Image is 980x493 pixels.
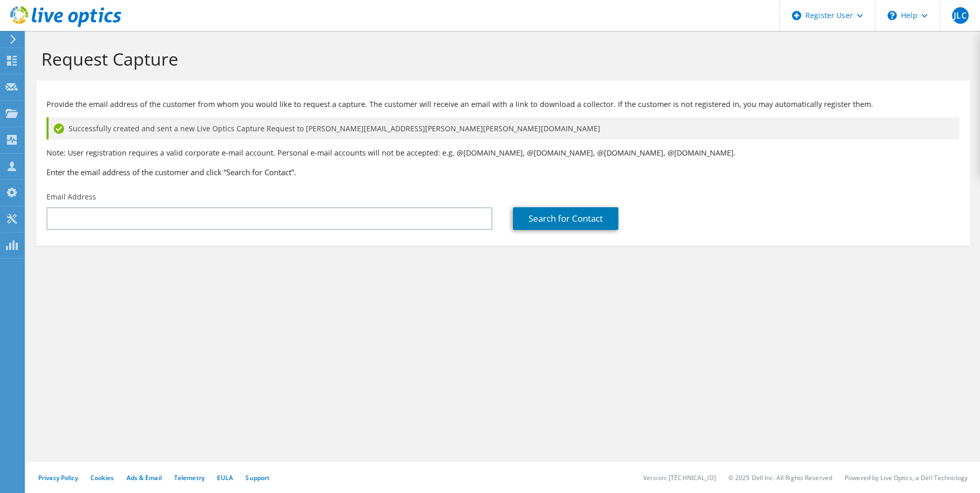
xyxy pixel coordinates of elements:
[46,147,959,159] p: Note: User registration requires a valid corporate e-mail account. Personal e-mail accounts will ...
[127,473,162,482] a: Ads & Email
[69,123,600,134] span: Successfully created and sent a new Live Optics Capture Request to [PERSON_NAME][EMAIL_ADDRESS][P...
[217,473,233,482] a: EULA
[643,473,716,482] li: Version: [TECHNICAL_ID]
[46,192,96,202] label: Email Address
[90,473,114,482] a: Cookies
[888,11,897,20] svg: \n
[174,473,205,482] a: Telemetry
[728,473,832,482] li: © 2025 Dell Inc. All Rights Reserved
[952,7,969,24] span: JLC
[245,473,270,482] a: Support
[845,473,968,482] li: Powered by Live Optics, a Dell Technology
[513,207,618,230] a: Search for Contact
[46,99,959,110] p: Provide the email address of the customer from whom you would like to request a capture. The cust...
[41,48,959,70] h1: Request Capture
[46,166,959,178] h3: Enter the email address of the customer and click “Search for Contact”.
[38,473,78,482] a: Privacy Policy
